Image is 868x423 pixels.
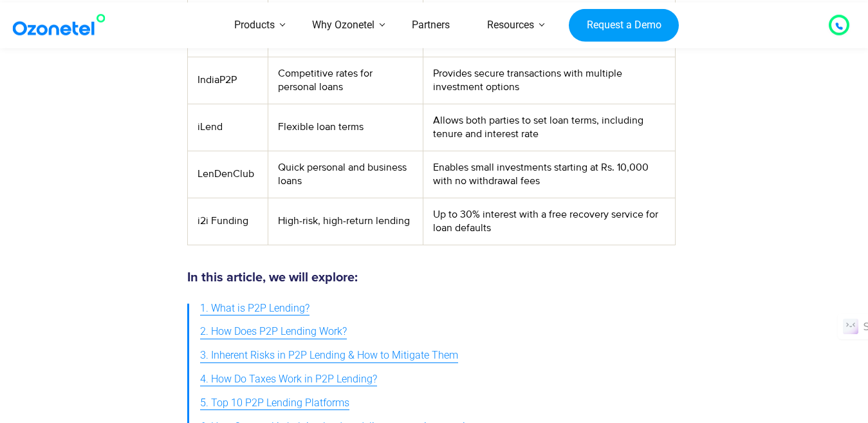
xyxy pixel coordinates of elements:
td: LenDenClub [187,151,268,198]
span: 4. How Do Taxes Work in P2P Lending? [200,370,377,389]
a: 5. Top 10 P2P Lending Platforms [200,391,349,415]
td: Flexible loan terms [268,104,423,151]
td: High-risk, high-return lending [268,198,423,245]
h5: In this article, we will explore: [187,271,676,284]
td: i2i Funding [187,198,268,245]
td: Competitive rates for personal loans [268,57,423,104]
a: Request a Demo [569,8,679,42]
td: Quick personal and business loans [268,151,423,198]
a: 4. How Do Taxes Work in P2P Lending? [200,368,377,391]
td: Enables small investments starting at Rs. 10,000 with no withdrawal fees [423,151,675,198]
a: Resources [468,3,553,48]
a: Partners [393,3,468,48]
td: Allows both parties to set loan terms, including tenure and interest rate [423,104,675,151]
span: 1. What is P2P Lending? [200,299,309,318]
a: 1. What is P2P Lending? [200,297,309,321]
td: IndiaP2P [187,57,268,104]
td: iLend [187,104,268,151]
a: Products [216,3,293,48]
span: 3. Inherent Risks in P2P Lending & How to Mitigate Them [200,346,458,365]
td: Up to 30% interest with a free recovery service for loan defaults [423,198,675,245]
span: 5. Top 10 P2P Lending Platforms [200,394,349,413]
a: 2. How Does P2P Lending Work? [200,320,347,344]
a: Why Ozonetel [293,3,393,48]
span: 2. How Does P2P Lending Work? [200,323,347,341]
a: 3. Inherent Risks in P2P Lending & How to Mitigate Them [200,344,458,368]
td: Provides secure transactions with multiple investment options [423,57,675,104]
